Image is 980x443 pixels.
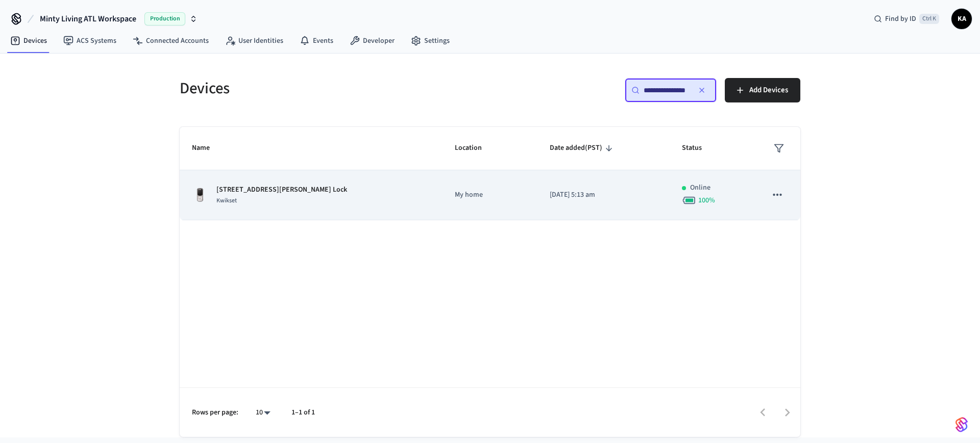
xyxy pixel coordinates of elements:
p: My home [455,190,525,200]
a: Connected Accounts [125,32,217,50]
a: Devices [2,32,55,50]
span: Ctrl K [919,14,939,24]
a: Settings [403,32,458,50]
p: Online [690,183,710,193]
span: Add Devices [749,84,788,97]
a: ACS Systems [55,32,125,50]
p: [STREET_ADDRESS][PERSON_NAME] Lock [216,185,347,195]
div: 10 [251,405,275,420]
table: sticky table [180,127,800,220]
button: Add Devices [725,78,800,102]
img: SeamLogoGradient.69752ec5.svg [955,416,968,433]
span: Date added(PST) [550,140,616,156]
span: Name [192,140,223,156]
span: Production [144,12,185,25]
p: 1–1 of 1 [291,407,315,418]
button: KA [951,9,972,29]
div: Find by IDCtrl K [866,10,947,28]
a: Developer [341,32,403,50]
span: Minty Living ATL Workspace [40,13,136,25]
span: KA [952,10,971,28]
span: Kwikset [216,196,237,205]
h5: Devices [180,78,484,99]
span: Find by ID [885,14,916,24]
a: Events [291,32,341,50]
p: [DATE] 5:13 am [550,190,657,200]
p: Rows per page: [192,407,238,418]
img: Yale Assure Touchscreen Wifi Smart Lock, Satin Nickel, Front [192,187,208,203]
a: User Identities [217,32,291,50]
span: 100 % [698,195,715,205]
span: Location [455,140,495,156]
span: Status [682,140,715,156]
